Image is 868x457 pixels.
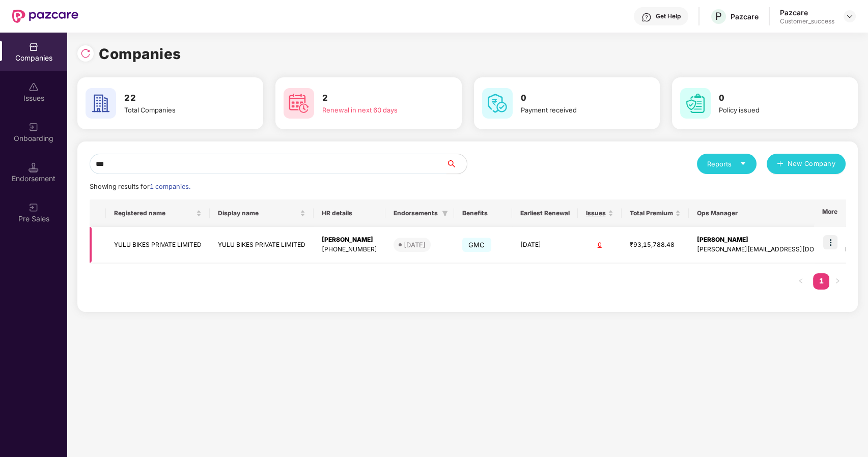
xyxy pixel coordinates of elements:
div: Payment received [521,105,631,115]
div: Policy issued [719,105,829,115]
img: svg+xml;base64,PHN2ZyB3aWR0aD0iMTQuNSIgaGVpZ2h0PSIxNC41IiB2aWV3Qm94PSIwIDAgMTYgMTYiIGZpbGw9Im5vbm... [29,162,39,173]
img: New Pazcare Logo [12,10,78,23]
th: HR details [314,199,385,227]
img: svg+xml;base64,PHN2ZyB4bWxucz0iaHR0cDovL3d3dy53My5vcmcvMjAwMC9zdmciIHdpZHRoPSI2MCIgaGVpZ2h0PSI2MC... [86,88,116,119]
div: [PERSON_NAME] [697,235,853,245]
th: Earliest Renewal [512,199,578,227]
span: search [446,160,467,168]
td: YULU BIKES PRIVATE LIMITED [106,227,210,263]
img: svg+xml;base64,PHN2ZyBpZD0iSGVscC0zMngzMiIgeG1sbnM9Imh0dHA6Ly93d3cudzMub3JnLzIwMDAvc3ZnIiB3aWR0aD... [641,12,652,22]
span: Display name [218,209,298,217]
th: Total Premium [622,199,689,227]
span: Ops Manager [697,209,845,217]
img: svg+xml;base64,PHN2ZyBpZD0iSXNzdWVzX2Rpc2FibGVkIiB4bWxucz0iaHR0cDovL3d3dy53My5vcmcvMjAwMC9zdmciIH... [29,82,39,92]
div: Customer_success [780,17,834,25]
div: Reports [707,159,746,169]
h3: 0 [521,92,631,105]
button: right [829,273,846,290]
span: GMC [462,238,491,252]
span: Showing results for [90,183,190,190]
span: New Company [788,159,836,169]
div: Get Help [656,12,681,20]
img: svg+xml;base64,PHN2ZyB4bWxucz0iaHR0cDovL3d3dy53My5vcmcvMjAwMC9zdmciIHdpZHRoPSI2MCIgaGVpZ2h0PSI2MC... [680,88,711,119]
th: Display name [210,199,314,227]
div: Pazcare [780,8,834,17]
span: left [798,278,804,284]
img: icon [823,235,837,249]
span: filter [440,207,450,219]
img: svg+xml;base64,PHN2ZyBpZD0iUmVsb2FkLTMyeDMyIiB4bWxucz0iaHR0cDovL3d3dy53My5vcmcvMjAwMC9zdmciIHdpZH... [80,48,91,59]
h3: 0 [719,92,829,105]
span: caret-down [740,160,746,167]
span: Total Premium [630,209,673,217]
img: svg+xml;base64,PHN2ZyBpZD0iRHJvcGRvd24tMzJ4MzIiIHhtbG5zPSJodHRwOi8vd3d3LnczLm9yZy8yMDAwL3N2ZyIgd2... [846,12,854,20]
span: P [715,10,722,22]
th: Benefits [454,199,512,227]
button: left [793,273,809,290]
div: Pazcare [731,12,759,21]
img: svg+xml;base64,PHN2ZyB3aWR0aD0iMjAiIGhlaWdodD0iMjAiIHZpZXdCb3g9IjAgMCAyMCAyMCIgZmlsbD0ibm9uZSIgeG... [29,122,39,132]
div: [DATE] [404,240,426,250]
a: 1 [813,273,829,289]
h1: Companies [99,43,181,65]
span: Issues [586,209,606,217]
span: plus [777,160,783,168]
li: Previous Page [793,273,809,290]
th: Registered name [106,199,210,227]
div: 0 [586,240,613,250]
li: 1 [813,273,829,290]
td: [DATE] [512,227,578,263]
img: svg+xml;base64,PHN2ZyB3aWR0aD0iMjAiIGhlaWdodD0iMjAiIHZpZXdCb3g9IjAgMCAyMCAyMCIgZmlsbD0ibm9uZSIgeG... [29,203,39,213]
img: svg+xml;base64,PHN2ZyB4bWxucz0iaHR0cDovL3d3dy53My5vcmcvMjAwMC9zdmciIHdpZHRoPSI2MCIgaGVpZ2h0PSI2MC... [284,88,314,119]
span: 1 companies. [150,183,190,190]
h3: 22 [124,92,235,105]
div: Total Companies [124,105,235,115]
div: [PHONE_NUMBER] [322,245,377,254]
div: ₹93,15,788.48 [630,240,681,250]
div: Renewal in next 60 days [322,105,433,115]
h3: 2 [322,92,433,105]
span: filter [442,210,448,216]
button: plusNew Company [767,154,846,174]
span: Registered name [114,209,194,217]
th: More [814,199,846,227]
img: svg+xml;base64,PHN2ZyB4bWxucz0iaHR0cDovL3d3dy53My5vcmcvMjAwMC9zdmciIHdpZHRoPSI2MCIgaGVpZ2h0PSI2MC... [482,88,513,119]
span: Endorsements [394,209,438,217]
li: Next Page [829,273,846,290]
th: Issues [578,199,622,227]
img: svg+xml;base64,PHN2ZyBpZD0iQ29tcGFuaWVzIiB4bWxucz0iaHR0cDovL3d3dy53My5vcmcvMjAwMC9zdmciIHdpZHRoPS... [29,42,39,52]
div: [PERSON_NAME] [322,235,377,245]
span: right [834,278,841,284]
td: YULU BIKES PRIVATE LIMITED [210,227,314,263]
div: [PERSON_NAME][EMAIL_ADDRESS][DOMAIN_NAME] [697,245,853,254]
button: search [446,154,467,174]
